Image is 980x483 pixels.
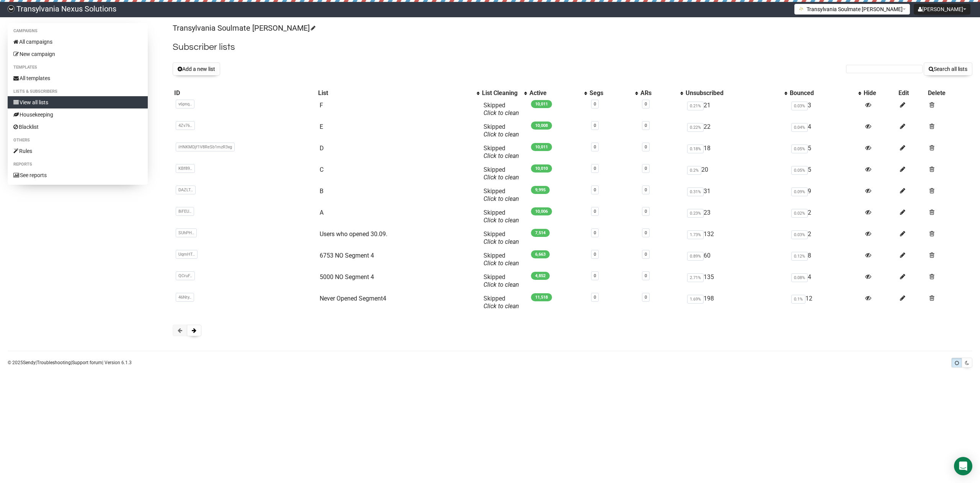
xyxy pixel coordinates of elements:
th: Edit: No sort applied, sorting is disabled [897,88,927,99]
a: Click to clean [483,281,519,288]
span: 1.69% [687,295,704,304]
a: All templates [8,72,148,84]
td: 8 [788,249,862,270]
span: 9,995 [531,186,550,194]
div: Active [529,89,580,97]
a: 0 [594,145,596,149]
th: Active: No sort applied, activate to apply an ascending sort [528,88,588,99]
span: Skipped [483,209,519,224]
th: Unsubscribed: No sort applied, activate to apply an ascending sort [684,88,789,99]
td: 132 [684,227,789,249]
a: Users who opened 30.09. [320,230,387,238]
span: 8iFEU.. [176,207,194,216]
span: v6pnq.. [176,100,194,108]
th: ARs: No sort applied, activate to apply an ascending sort [639,88,684,99]
a: Sendy [23,360,36,365]
a: 0 [594,252,596,257]
a: Blacklist [8,121,148,133]
a: 0 [594,295,596,300]
a: Click to clean [483,109,519,117]
a: All campaigns [8,36,148,48]
td: 23 [684,206,789,227]
span: 7,514 [531,229,550,237]
img: 586cc6b7d8bc403f0c61b981d947c989 [8,5,15,12]
span: Skipped [483,295,519,310]
a: See reports [8,169,148,181]
span: 11,518 [531,293,552,301]
p: © 2025 | | | Version 6.1.3 [8,358,132,367]
span: 0.21% [687,102,704,110]
span: 0.04% [791,123,808,132]
li: Others [8,136,148,145]
span: Skipped [483,166,519,181]
a: Click to clean [483,131,519,138]
td: 20 [684,163,789,184]
span: 6,663 [531,250,550,258]
span: Skipped [483,252,519,267]
th: ID: No sort applied, sorting is disabled [173,88,317,99]
span: Skipped [483,230,519,245]
a: 0 [645,187,647,192]
span: 0.2% [687,166,701,175]
a: 0 [594,166,596,171]
a: 0 [645,209,647,214]
span: 0.05% [791,145,808,153]
h2: Subscriber lists [173,40,972,54]
div: Bounced [790,89,854,97]
a: 0 [594,230,596,235]
td: 21 [684,99,789,120]
div: List Cleaning [482,89,520,97]
button: Add a new list [173,62,220,76]
td: 2 [788,206,862,227]
a: 5000 NO Segment 4 [320,273,374,281]
a: 0 [645,123,647,128]
td: 60 [684,249,789,270]
td: 4 [788,120,862,141]
span: 4,852 [531,272,550,280]
span: iHNKMDjf1V8ReSb1mzR3xg [176,143,235,151]
span: 0.23% [687,209,704,218]
div: ID [174,89,315,97]
span: 0.31% [687,187,704,196]
td: 12 [788,292,862,313]
th: List: No sort applied, activate to apply an ascending sort [317,88,480,99]
td: 22 [684,120,789,141]
span: 0.08% [791,273,808,282]
span: Skipped [483,102,519,117]
a: 0 [645,273,647,278]
span: 10,011 [531,143,552,151]
span: UqmHT.. [176,250,198,259]
a: F [320,102,323,109]
span: 4Zv76.. [176,121,195,130]
a: 0 [645,230,647,235]
div: Edit [898,89,925,97]
span: Skipped [483,187,519,202]
span: 10,008 [531,122,552,130]
th: List Cleaning: No sort applied, activate to apply an ascending sort [480,88,528,99]
a: 0 [594,209,596,214]
span: 0.03% [791,230,808,239]
span: 0.89% [687,252,704,261]
span: 0.03% [791,102,808,110]
a: E [320,123,323,130]
td: 3 [788,99,862,120]
a: New campaign [8,48,148,60]
a: 0 [594,102,596,107]
div: Delete [928,89,971,97]
a: Click to clean [483,302,519,310]
span: SUhPH.. [176,228,197,237]
span: KBf89.. [176,164,195,173]
a: D [320,145,324,152]
a: Never Opened Segment4 [320,295,386,302]
a: C [320,166,323,173]
button: Transylvania Soulmate [PERSON_NAME] [794,4,910,15]
a: Transylvania Soulmate [PERSON_NAME] [173,23,314,33]
span: 0.18% [687,145,704,153]
span: Skipped [483,273,519,288]
a: B [320,187,323,195]
a: 6753 NO Segment 4 [320,252,374,259]
li: Reports [8,160,148,169]
a: Support forum [72,360,102,365]
button: Search all lists [924,62,972,76]
a: 0 [645,252,647,257]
